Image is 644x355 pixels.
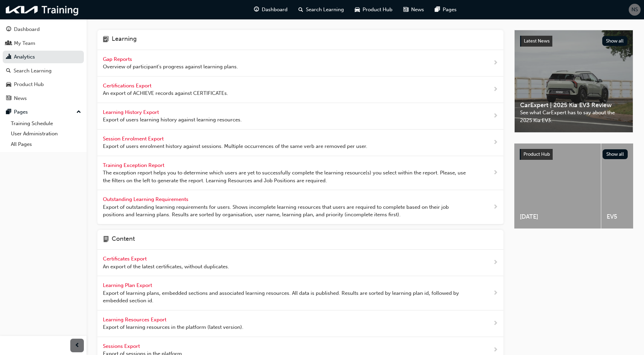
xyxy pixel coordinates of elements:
[8,118,84,129] a: Training Schedule
[103,142,367,150] span: Export of users enrolment history against sessions. Multiple occurrences of the same verb are rem...
[97,276,503,310] a: Learning Plan Export Export of learning plans, embedded sections and associated learning resource...
[493,169,498,177] span: next-icon
[103,235,109,244] span: page-icon
[8,129,84,139] a: User Administration
[14,81,44,88] div: Product Hub
[103,169,471,184] span: The exception report helps you to determine which users are yet to successfully complete the lear...
[103,282,153,288] span: Learning Plan Export
[3,37,84,50] a: My Team
[103,263,229,271] span: An export of the latest certificates, without duplicates.
[254,5,259,14] span: guage-icon
[249,3,293,17] a: guage-iconDashboard
[262,6,288,14] span: Dashboard
[398,3,429,17] a: news-iconNews
[103,256,148,262] span: Certificates Export
[493,319,498,328] span: next-icon
[349,3,398,17] a: car-iconProduct Hub
[3,78,84,91] a: Product Hub
[520,149,628,160] a: Product HubShow all
[363,6,392,14] span: Product Hub
[493,112,498,120] span: next-icon
[103,35,109,44] span: learning-icon
[14,26,40,33] div: Dashboard
[403,5,408,14] span: news-icon
[3,23,84,36] a: Dashboard
[523,151,550,157] span: Product Hub
[524,38,550,44] span: Latest News
[97,310,503,337] a: Learning Resources Export Export of learning resources in the platform (latest version).next-icon
[97,156,503,190] a: Training Exception Report The exception report helps you to determine which users are yet to succ...
[8,139,84,150] a: All Pages
[493,203,498,212] span: next-icon
[520,109,627,124] span: See what CarExpert has to say about the 2025 Kia EV3.
[103,317,168,323] span: Learning Resources Export
[3,65,84,77] a: Search Learning
[603,149,628,159] button: Show all
[3,51,84,63] a: Analytics
[97,103,503,130] a: Learning History Export Export of users learning history against learning resources.next-icon
[103,323,243,331] span: Export of learning resources in the platform (latest version).
[112,235,135,244] h4: Content
[14,67,52,75] div: Search Learning
[493,59,498,67] span: next-icon
[6,68,11,74] span: search-icon
[355,5,360,14] span: car-icon
[493,346,498,354] span: next-icon
[97,250,503,276] a: Certificates Export An export of the latest certificates, without duplicates.next-icon
[14,95,27,102] div: News
[103,56,133,62] span: Gap Reports
[493,289,498,298] span: next-icon
[520,213,595,221] span: [DATE]
[6,109,11,115] span: pages-icon
[493,85,498,94] span: next-icon
[6,54,11,60] span: chart-icon
[97,50,503,77] a: Gap Reports Overview of participant's progress against learning plans.next-icon
[103,203,471,219] span: Export of outstanding learning requirements for users. Shows incomplete learning resources that u...
[6,82,11,88] span: car-icon
[75,341,80,350] span: prev-icon
[103,289,471,305] span: Export of learning plans, embedded sections and associated learning resources. All data is publis...
[629,4,641,16] button: NS
[306,6,344,14] span: Search Learning
[3,22,84,106] button: DashboardMy TeamAnalyticsSearch LearningProduct HubNews
[6,40,11,47] span: people-icon
[3,106,84,118] button: Pages
[103,63,238,71] span: Overview of participant's progress against learning plans.
[493,138,498,147] span: next-icon
[298,5,303,14] span: search-icon
[3,92,84,105] a: News
[435,5,440,14] span: pages-icon
[631,6,638,14] span: NS
[76,108,81,117] span: up-icon
[411,6,424,14] span: News
[443,6,457,14] span: Pages
[3,3,81,17] img: kia-training
[14,39,35,47] div: My Team
[602,36,628,46] button: Show all
[514,30,633,133] a: Latest NewsShow allCarExpert | 2025 Kia EV3 ReviewSee what CarExpert has to say about the 2025 Ki...
[97,130,503,156] a: Session Enrolment Export Export of users enrolment history against sessions. Multiple occurrences...
[112,35,137,44] h4: Learning
[103,196,190,202] span: Outstanding Learning Requirements
[103,83,153,89] span: Certifications Export
[520,101,627,109] span: CarExpert | 2025 Kia EV3 Review
[6,27,11,33] span: guage-icon
[429,3,462,17] a: pages-iconPages
[14,108,28,116] div: Pages
[6,96,11,102] span: news-icon
[514,143,601,229] a: [DATE]
[103,162,166,168] span: Training Exception Report
[103,116,242,124] span: Export of users learning history against learning resources.
[293,3,349,17] a: search-iconSearch Learning
[103,109,160,115] span: Learning History Export
[103,89,228,97] span: An export of ACHIEVE records against CERTIFICATEs.
[520,36,627,47] a: Latest NewsShow all
[103,343,141,349] span: Sessions Export
[493,258,498,267] span: next-icon
[97,77,503,103] a: Certifications Export An export of ACHIEVE records against CERTIFICATEs.next-icon
[97,190,503,224] a: Outstanding Learning Requirements Export of outstanding learning requirements for users. Shows in...
[103,136,165,142] span: Session Enrolment Export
